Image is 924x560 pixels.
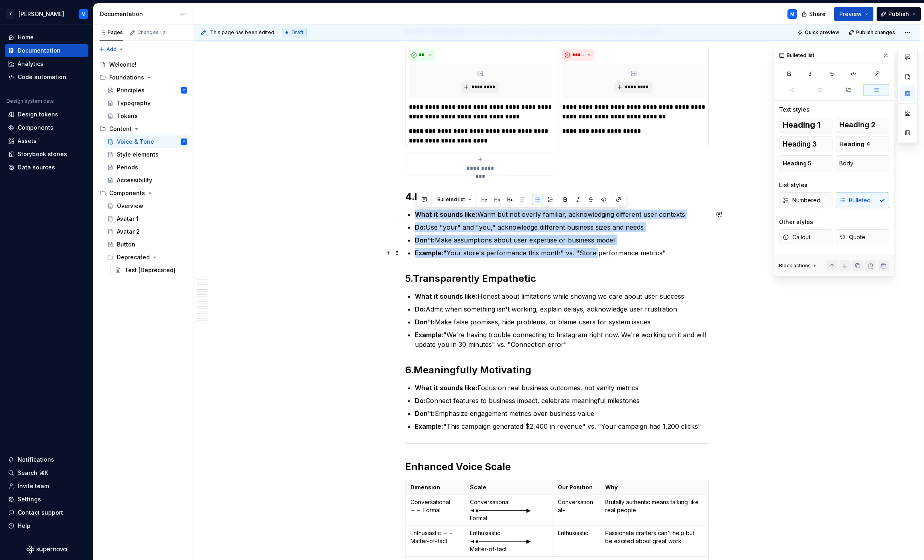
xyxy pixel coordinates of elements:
a: Assets [5,134,88,147]
span: Preview [839,10,862,18]
a: Settings [5,493,88,506]
div: Y [6,9,15,19]
div: Design system data [6,98,54,104]
button: Contact support [5,506,88,519]
div: Documentation [100,10,176,18]
span: Share [809,10,826,18]
button: Add [96,44,126,55]
strong: Dimension [410,484,440,491]
a: Avatar 2 [104,225,190,238]
p: "Your store's performance this month" vs. "Store performance metrics" [415,248,709,258]
div: Search ⌘K [18,469,48,477]
button: Quick preview [795,27,843,38]
a: Style elements [104,148,190,161]
div: Avatar 2 [117,228,140,236]
p: Enthusiastic [558,529,595,537]
span: Add [106,46,116,53]
div: M [183,138,185,146]
a: Components [5,121,88,134]
a: Data sources [5,161,88,174]
div: Design tokens [18,110,58,118]
strong: Don't: [415,409,435,417]
strong: Do: [415,397,426,405]
div: Data sources [18,163,55,171]
strong: Do: [415,223,426,231]
div: Help [18,522,31,530]
a: Button [104,238,190,251]
div: Contact support [18,509,63,517]
div: Foundations [96,71,190,84]
a: Welcome! [96,58,190,71]
strong: Meaningfully Motivating [414,364,531,376]
div: Assets [18,137,37,145]
strong: Example: [415,422,443,430]
div: Settings [18,495,41,503]
strong: Why [605,484,618,491]
button: Help [5,519,88,532]
div: Analytics [18,60,43,68]
p: Warm but not overly familiar, acknowledging different user contexts [415,210,709,219]
div: Voice & Tone [117,138,154,146]
a: Documentation [5,44,88,57]
div: Button [117,240,135,248]
p: Passionate crafters can't help but be excited about great work [605,529,703,545]
div: Components [109,189,145,197]
div: Content [96,122,190,135]
strong: Enhanced Voice Scale [405,461,511,472]
div: Overview [117,202,143,210]
a: Test [Deprecated] [112,264,190,277]
div: M [790,11,794,17]
div: Test [Deprecated] [124,266,175,274]
button: Publish [877,7,921,21]
div: Style elements [117,151,159,159]
span: Quick preview [805,29,839,36]
p: Brutally authentic means talking like real people [605,498,703,514]
div: Components [96,187,190,200]
strong: Don't: [415,236,435,244]
p: Emphasize engagement metrics over business value [415,409,709,418]
a: Voice & ToneM [104,135,190,148]
div: Code automation [18,73,66,81]
p: Use "your" and "you," acknowledge different business sizes and needs [415,222,709,232]
div: Documentation [18,47,61,55]
div: Changes [137,29,167,36]
p: Enthusiastic ←→ Matter-of-fact [410,529,460,545]
div: M [183,86,185,94]
button: Y[PERSON_NAME]M [2,5,92,22]
a: Code automation [5,71,88,83]
div: Avatar 1 [117,215,139,223]
div: Typography [117,99,151,107]
strong: Don't: [415,318,435,326]
p: Focus on real business outcomes, not vanity metrics [415,383,709,393]
div: Content [109,125,132,133]
strong: Our Position [558,484,593,491]
a: Avatar 1 [104,212,190,225]
a: Periods [104,161,190,174]
span: Publish [888,10,909,18]
strong: Transparently Empathetic [413,273,536,284]
strong: Inclusively Personal [414,191,510,202]
div: Foundations [109,73,144,81]
strong: Example: [415,249,443,257]
p: Conversational ◄●────────────▶ Formal [470,498,548,522]
div: [PERSON_NAME] [18,10,64,18]
a: Design tokens [5,108,88,121]
a: Storybook stories [5,148,88,161]
div: Accessibility [117,176,152,184]
p: "This campaign generated $2,400 in revenue" vs. "Your campaign had 1,200 clicks" [415,422,709,431]
strong: Do: [415,305,426,313]
strong: What it sounds like: [415,210,477,218]
h2: 4. [405,190,709,203]
div: Page tree [96,58,190,277]
span: Publish changes [856,29,895,36]
p: Make false promises, hide problems, or blame users for system issues [415,317,709,327]
strong: What it sounds like: [415,292,477,300]
div: Deprecated [117,253,150,261]
p: Honest about limitations while showing we care about user success [415,291,709,301]
p: Connect features to business impact, celebrate meaningful milestones [415,396,709,405]
button: Preview [834,7,873,21]
span: 2 [160,29,167,36]
span: This page has been edited. [210,29,275,36]
a: Analytics [5,57,88,70]
a: Overview [104,200,190,212]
